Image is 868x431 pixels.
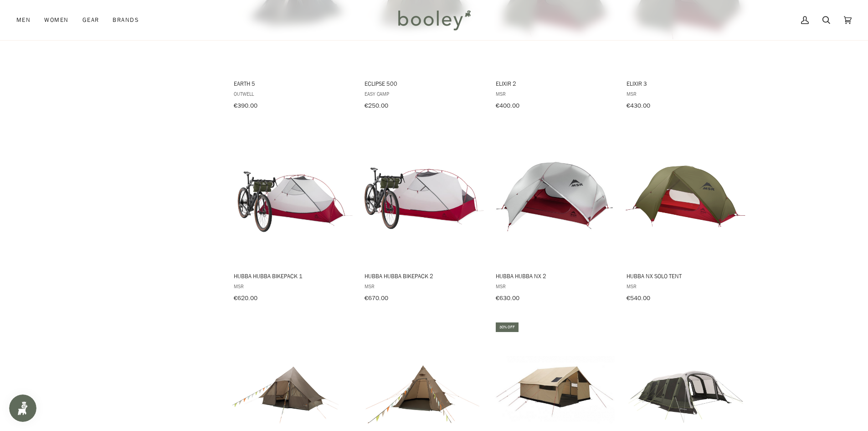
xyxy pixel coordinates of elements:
img: MSR Hubba Hubba Bikepack 2 Green - Booley Galway [363,136,484,257]
span: Elixir 2 [496,79,614,88]
span: €390.00 [234,101,257,110]
img: Booley [394,7,474,33]
span: MSR [365,282,483,290]
span: MSR [496,90,614,98]
span: Hubba Hubba NX 2 [496,272,614,280]
span: Easy Camp [365,90,483,98]
a: Hubba Hubba Bikepack 2 [363,128,484,305]
span: €430.00 [627,101,650,110]
div: 30% off [496,322,519,332]
span: MSR [234,282,352,290]
iframe: Button to open loyalty program pop-up [9,395,36,422]
span: MSR [627,90,745,98]
span: €620.00 [234,294,257,302]
span: Men [16,16,31,25]
span: Hubba Hubba Bikepack 1 [234,272,352,280]
span: €400.00 [496,101,519,110]
a: Hubba Hubba Bikepack 1 [232,128,353,305]
span: Gear [82,16,99,25]
a: Hubba NX Solo Tent [625,128,746,305]
img: MSR Hubba Hubba Bikepack 1 Green - Booley Galway [232,136,353,257]
span: €540.00 [627,294,650,302]
img: MSR Hubba NX Solo Tent - Booley Galway [625,136,746,257]
span: €630.00 [496,294,519,302]
span: €250.00 [365,101,388,110]
span: Brands [113,16,139,25]
span: Elixir 3 [627,79,745,88]
span: Outwell [234,90,352,98]
a: Hubba Hubba NX 2 [494,128,615,305]
span: MSR [496,282,614,290]
span: Hubba Hubba Bikepack 2 [365,272,483,280]
span: Eclipse 500 [365,79,483,88]
img: MSR Hubba Hubba NX 2 Grey - Booley Galway [494,136,615,257]
span: €670.00 [365,294,388,302]
span: MSR [627,282,745,290]
span: Hubba NX Solo Tent [627,272,745,280]
span: Women [44,16,68,25]
span: Earth 5 [234,79,352,88]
